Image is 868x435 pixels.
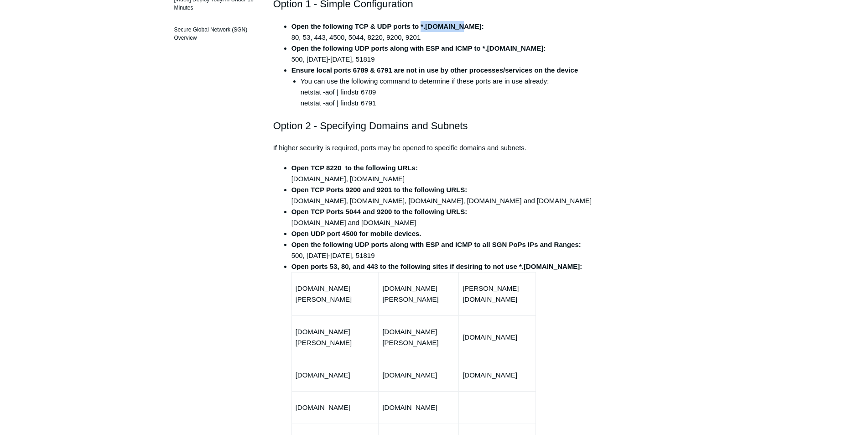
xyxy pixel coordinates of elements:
p: [DOMAIN_NAME] [463,332,532,343]
li: [DOMAIN_NAME] and [DOMAIN_NAME] [291,206,595,228]
td: [DOMAIN_NAME][PERSON_NAME] [291,272,379,315]
h2: Option 2 - Specifying Domains and Subnets [273,118,595,134]
li: [DOMAIN_NAME], [DOMAIN_NAME] [291,162,595,184]
p: [DOMAIN_NAME] [463,370,532,381]
strong: Open TCP Ports 9200 and 9201 to the following URLS: [291,186,468,194]
p: [DOMAIN_NAME] [296,370,375,381]
p: [DOMAIN_NAME] [296,402,375,413]
strong: Open ports 53, 80, and 443 to the following sites if desiring to not use *.[DOMAIN_NAME]: [291,262,582,270]
strong: Open the following UDP ports along with ESP and ICMP to all SGN PoPs IPs and Ranges: [291,241,581,248]
strong: Open UDP port 4500 for mobile devices. [291,230,421,237]
strong: Open TCP Ports 5044 and 9200 to the following URLS: [291,208,468,215]
p: [DOMAIN_NAME][PERSON_NAME] [382,326,455,348]
p: [PERSON_NAME][DOMAIN_NAME] [463,283,532,305]
p: [DOMAIN_NAME][PERSON_NAME] [382,283,455,305]
p: [DOMAIN_NAME] [382,370,455,381]
p: If higher security is required, ports may be opened to specific domains and subnets. [273,142,595,153]
strong: Ensure local ports 6789 & 6791 are not in use by other processes/services on the device [291,66,578,74]
a: Secure Global Network (SGN) Overview [170,21,260,47]
li: 500, [DATE]-[DATE], 51819 [291,43,595,65]
li: You can use the following command to determine if these ports are in use already: netstat -aof | ... [301,76,595,109]
li: [DOMAIN_NAME], [DOMAIN_NAME], [DOMAIN_NAME], [DOMAIN_NAME] and [DOMAIN_NAME] [291,184,595,206]
strong: Open the following UDP ports along with ESP and ICMP to *.[DOMAIN_NAME]: [291,44,546,52]
p: [DOMAIN_NAME][PERSON_NAME] [296,326,375,348]
strong: Open TCP 8220 to the following URLs: [291,164,418,172]
p: [DOMAIN_NAME] [382,402,455,413]
strong: Open the following TCP & UDP ports to *.[DOMAIN_NAME]: [291,22,484,30]
li: 80, 53, 443, 4500, 5044, 8220, 9200, 9201 [291,21,595,43]
li: 500, [DATE]-[DATE], 51819 [291,239,595,261]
